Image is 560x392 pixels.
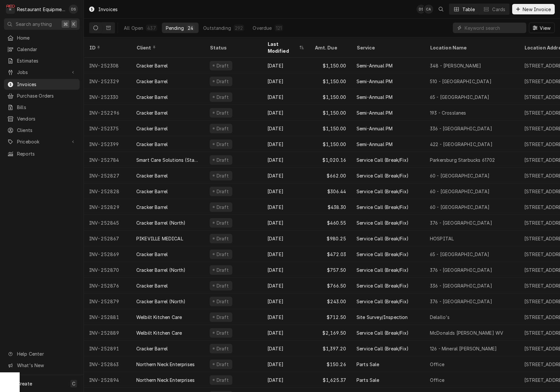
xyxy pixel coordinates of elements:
div: INV-252881 [84,309,131,325]
a: Invoices [4,79,80,90]
div: Cracker Barrel [136,282,168,289]
div: INV-252375 [84,121,131,136]
a: Estimates [4,55,80,66]
button: Search anything⌘K [4,18,80,30]
div: Draft [216,329,230,336]
div: $472.03 [309,246,351,262]
div: McDonalds [PERSON_NAME] WV [430,329,503,336]
div: INV-252863 [84,356,131,372]
div: [DATE] [262,199,309,215]
a: Go to What's New [4,360,80,371]
div: $2,169.50 [309,325,351,341]
div: $980.25 [309,231,351,246]
a: Purchase Orders [4,90,80,101]
div: Outstanding [203,25,231,31]
div: 437 [147,25,156,31]
div: $438.30 [309,199,351,215]
div: Draft [216,78,230,85]
div: 60 - [GEOGRAPHIC_DATA] [430,188,490,195]
div: 126 - Mineral [PERSON_NAME] [430,345,497,352]
div: $1,150.00 [309,89,351,105]
span: New Invoice [521,6,552,13]
div: Welbilt Kitchen Care [136,329,182,336]
div: Draft [216,235,230,242]
div: 65 - [GEOGRAPHIC_DATA] [430,94,490,101]
div: Service Call (Break/Fix) [357,345,409,352]
button: View [529,23,555,33]
div: Restaurant Equipment Diagnostics's Avatar [6,5,15,14]
div: Cards [492,6,505,13]
div: INV-252829 [84,199,131,215]
div: ID [89,44,125,51]
span: View [538,25,552,31]
div: Draft [216,267,230,273]
div: All Open [124,25,143,31]
div: Derek Stewart's Avatar [69,5,78,14]
div: Draft [216,298,230,305]
a: Home [4,32,80,43]
div: Derek Stewart's Avatar [416,5,426,14]
div: $150.26 [309,356,351,372]
div: Draft [216,345,230,352]
div: 336 - [GEOGRAPHIC_DATA] [430,125,492,132]
div: [DATE] [262,136,309,152]
div: Office [430,377,444,383]
div: Draft [216,157,230,163]
input: Keyword search [465,23,523,33]
button: Open search [436,4,446,14]
div: Pending [166,25,184,31]
div: Service Call (Break/Fix) [357,157,409,163]
span: Create [17,381,32,386]
div: Delallo's [430,314,450,321]
div: 348 - [PERSON_NAME] [430,62,481,69]
div: Service Call (Break/Fix) [357,204,409,211]
div: INV-252784 [84,152,131,168]
div: $1,020.16 [309,152,351,168]
div: $662.00 [309,168,351,183]
div: Cracker Barrel [136,141,168,148]
a: Go to Jobs [4,67,80,78]
div: [DATE] [262,89,309,105]
div: Service Call (Break/Fix) [357,282,409,289]
div: [DATE] [262,168,309,183]
div: INV-252894 [84,372,131,388]
a: Go to Pricebook [4,136,80,147]
div: CA [424,5,433,14]
div: Service Call (Break/Fix) [357,219,409,226]
div: INV-252330 [84,89,131,105]
div: Draft [216,188,230,195]
div: Draft [216,361,230,368]
div: R [6,5,15,14]
div: [DATE] [262,183,309,199]
div: Semi-Annual PM [357,141,393,148]
a: Reports [4,148,80,159]
div: $1,625.37 [309,372,351,388]
div: 60 - [GEOGRAPHIC_DATA] [430,204,490,211]
div: INV-252845 [84,215,131,231]
div: 193 - Crosslanes [430,109,466,116]
div: Northern Neck Enterprises [136,361,195,368]
div: Northern Neck Enterprises [136,377,195,383]
div: Draft [216,219,230,226]
div: 65 - [GEOGRAPHIC_DATA] [430,251,490,258]
span: Calendar [17,46,76,53]
div: [DATE] [262,215,309,231]
div: Service Call (Break/Fix) [357,298,409,305]
div: INV-252891 [84,341,131,356]
div: Semi-Annual PM [357,94,393,101]
div: [DATE] [262,121,309,136]
div: Cracker Barrel [136,78,168,85]
div: [DATE] [262,293,309,309]
div: 510 - [GEOGRAPHIC_DATA] [430,78,492,85]
div: $243.00 [309,293,351,309]
span: Help Center [17,350,76,357]
div: Table [462,6,475,13]
div: Draft [216,62,230,69]
span: K [72,21,75,28]
a: Go to Help Center [4,348,80,359]
span: Pricebook [17,138,67,145]
span: Estimates [17,57,76,64]
div: $306.44 [309,183,351,199]
div: Cracker Barrel [136,204,168,211]
div: Cracker Barrel [136,62,168,69]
